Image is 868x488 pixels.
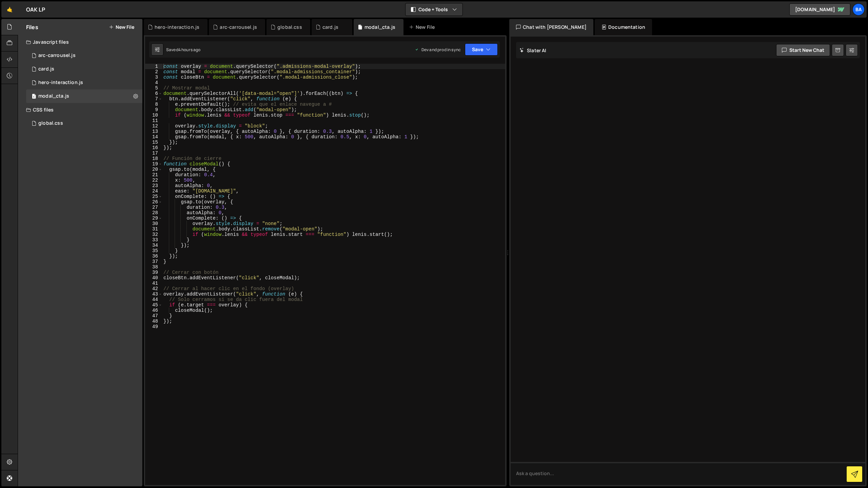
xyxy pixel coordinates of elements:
[109,24,134,30] button: New File
[145,156,162,161] div: 18
[38,66,54,72] div: card.js
[26,49,142,62] div: arc-carrousel.js
[415,47,461,53] div: Dev and prod in sync
[145,129,162,134] div: 13
[509,19,593,35] div: Chat with [PERSON_NAME]
[145,199,162,205] div: 26
[26,62,142,76] div: card.js
[145,248,162,253] div: 35
[145,324,162,329] div: 49
[789,3,850,16] a: [DOMAIN_NAME]
[38,80,83,86] div: hero-interaction.js
[145,113,162,118] div: 10
[465,43,498,56] button: Save
[166,47,201,53] div: Saved
[595,19,652,35] div: Documentation
[1,1,18,18] a: 🤙
[145,140,162,145] div: 15
[145,308,162,313] div: 46
[26,5,45,14] div: OAK LP
[145,253,162,259] div: 36
[145,145,162,150] div: 16
[145,188,162,194] div: 24
[145,194,162,199] div: 25
[145,243,162,248] div: 34
[145,270,162,275] div: 39
[776,44,830,56] button: Start new chat
[145,302,162,308] div: 45
[145,319,162,324] div: 48
[145,237,162,243] div: 33
[519,47,547,54] h2: Slater AI
[145,75,162,80] div: 3
[145,107,162,113] div: 9
[145,69,162,75] div: 2
[145,183,162,188] div: 23
[178,47,201,53] div: 4 hours ago
[145,221,162,226] div: 30
[18,103,142,117] div: CSS files
[38,93,69,99] div: modal_cta.js
[145,297,162,302] div: 44
[145,286,162,291] div: 42
[26,23,38,31] h2: Files
[145,91,162,96] div: 6
[409,24,437,30] div: New File
[145,264,162,270] div: 38
[145,134,162,140] div: 14
[145,205,162,210] div: 27
[145,150,162,156] div: 17
[145,226,162,232] div: 31
[26,89,142,103] div: modal_cta.js
[145,118,162,123] div: 11
[145,281,162,286] div: 41
[145,167,162,172] div: 20
[145,85,162,91] div: 5
[26,76,142,89] div: hero-interaction.js
[145,80,162,85] div: 4
[145,161,162,167] div: 19
[406,3,462,16] button: Code + Tools
[322,24,338,30] div: card.js
[145,172,162,178] div: 21
[852,3,865,16] a: Ba
[145,102,162,107] div: 8
[145,313,162,319] div: 47
[277,24,302,30] div: global.css
[220,24,257,30] div: arc-carrousel.js
[155,24,199,30] div: hero-interaction.js
[145,210,162,216] div: 28
[145,216,162,221] div: 29
[32,94,36,100] span: 1
[145,259,162,264] div: 37
[145,275,162,281] div: 40
[145,123,162,129] div: 12
[38,120,63,126] div: global.css
[38,53,76,59] div: arc-carrousel.js
[145,64,162,69] div: 1
[145,232,162,237] div: 32
[18,35,142,49] div: Javascript files
[145,96,162,102] div: 7
[364,24,395,30] div: modal_cta.js
[145,178,162,183] div: 22
[145,291,162,297] div: 43
[26,117,142,130] div: global.css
